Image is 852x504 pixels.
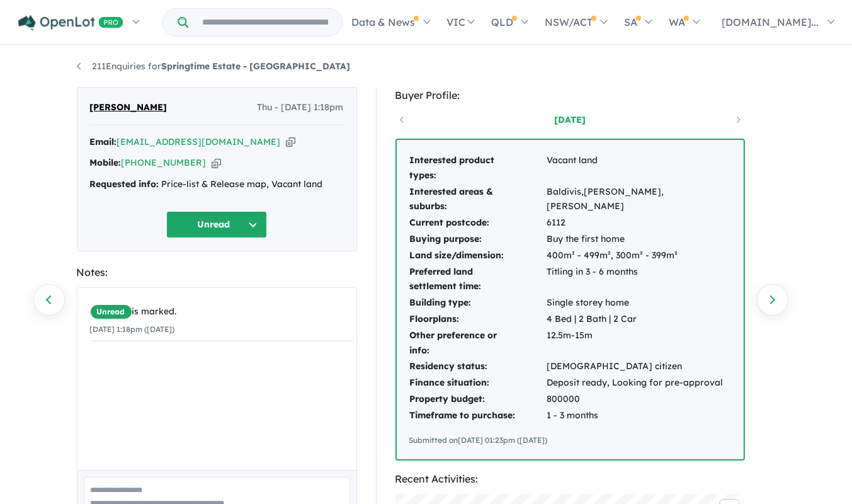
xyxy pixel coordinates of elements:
td: 800000 [547,391,731,408]
img: Openlot PRO Logo White [18,15,123,31]
strong: Email: [90,136,117,147]
td: Buy the first home [547,231,731,248]
td: 6112 [547,215,731,231]
div: is marked. [90,304,353,319]
td: Finance situation: [409,375,547,391]
div: Price-list & Release map, Vacant land [90,177,344,192]
td: Timeframe to purchase: [409,408,547,424]
td: [DEMOGRAPHIC_DATA] citizen [547,358,731,375]
td: Buying purpose: [409,231,547,248]
td: 12.5m-15m [547,328,731,359]
td: Titling in 3 - 6 months [547,264,731,295]
td: Single storey home [547,295,731,311]
td: Floorplans: [409,311,547,328]
td: Baldivis,[PERSON_NAME],[PERSON_NAME] [547,184,731,215]
span: [PERSON_NAME] [90,100,168,115]
td: Current postcode: [409,215,547,231]
td: Interested product types: [409,152,547,184]
a: [PHONE_NUMBER] [122,157,207,168]
strong: Springtime Estate - [GEOGRAPHIC_DATA] [162,60,351,72]
small: [DATE] 1:18pm ([DATE]) [90,324,175,334]
div: Recent Activities: [395,471,745,488]
td: 400m² - 499m², 300m² - 399m² [547,248,731,264]
td: Other preference or info: [409,328,547,359]
a: [EMAIL_ADDRESS][DOMAIN_NAME] [117,136,281,147]
span: [DOMAIN_NAME]... [722,16,819,28]
td: Property budget: [409,391,547,408]
span: Unread [90,304,132,319]
div: Notes: [77,264,357,281]
a: [DATE] [516,113,623,126]
button: Unread [166,211,267,238]
td: Vacant land [547,152,731,184]
td: Deposit ready, Looking for pre-approval [547,375,731,391]
span: Thu - [DATE] 1:18pm [258,100,344,115]
td: Preferred land settlement time: [409,264,547,295]
td: Interested areas & suburbs: [409,184,547,215]
input: Try estate name, suburb, builder or developer [191,9,339,36]
div: Submitted on [DATE] 01:23pm ([DATE]) [409,434,731,447]
td: Building type: [409,295,547,311]
button: Copy [286,135,295,149]
td: Residency status: [409,358,547,375]
td: Land size/dimension: [409,248,547,264]
a: 211Enquiries forSpringtime Estate - [GEOGRAPHIC_DATA] [77,60,351,72]
nav: breadcrumb [77,59,776,74]
strong: Requested info: [90,178,159,190]
td: 4 Bed | 2 Bath | 2 Car [547,311,731,328]
td: 1 - 3 months [547,408,731,424]
div: Buyer Profile: [395,87,745,104]
button: Copy [212,156,221,169]
strong: Mobile: [90,157,122,168]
